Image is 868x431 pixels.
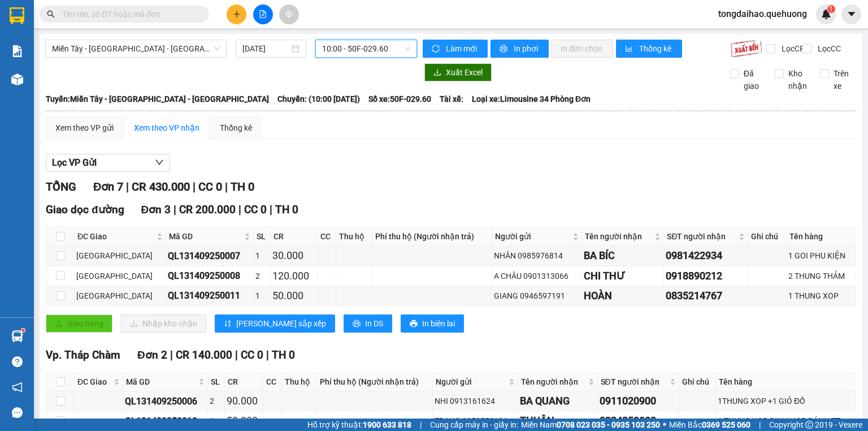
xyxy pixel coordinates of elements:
[224,320,232,329] span: sort-ascending
[600,413,677,429] div: 0334859008
[598,391,679,411] td: 0911020900
[436,376,506,388] span: Người gửi
[679,373,716,391] th: Ghi chú
[520,413,596,429] div: THUÂN
[170,348,173,361] span: |
[52,40,220,57] span: Miền Tây - Phan Rang - Ninh Sơn
[220,122,252,134] div: Thống kê
[420,419,422,431] span: |
[166,286,253,306] td: QL131409250011
[841,5,861,24] button: caret-down
[318,227,336,246] th: CC
[62,8,196,20] input: Tìm tên, số ĐT hoặc mã đơn
[716,373,856,391] th: Tên hàng
[666,248,746,264] div: 0981422934
[233,10,241,18] span: plus
[494,249,580,262] div: NHÂN 0985976814
[494,290,580,302] div: GIANG 0946597191
[805,421,813,429] span: copyright
[748,227,786,246] th: Ghi chú
[625,45,635,54] span: bar-chart
[266,348,269,361] span: |
[788,290,854,302] div: 1 THUNG XOP
[10,7,24,24] img: logo-vxr
[176,348,232,361] span: CR 140.000
[440,93,463,105] span: Tài xế:
[433,68,441,77] span: download
[46,94,269,104] b: Tuyến: Miền Tây - [GEOGRAPHIC_DATA] - [GEOGRAPHIC_DATA]
[225,373,264,391] th: CR
[518,411,598,431] td: THUÂN
[137,348,167,361] span: Đơn 2
[788,270,854,282] div: 2 THUNG THẢM
[225,180,228,193] span: |
[123,391,207,411] td: QL131409250006
[272,348,295,361] span: TH 0
[718,415,854,427] div: 1 THUNG XOP DINH HOP BÁNH TT
[215,314,335,333] button: sort-ascending[PERSON_NAME] sắp xếp
[272,268,315,284] div: 120.000
[788,249,854,262] div: 1 GOI PHU KIỆN
[168,288,251,303] div: QL131409250011
[272,288,315,304] div: 50.000
[584,248,662,264] div: BA BÍC
[255,290,269,302] div: 1
[821,9,831,19] img: icon-new-feature
[353,320,361,329] span: printer
[263,373,281,391] th: CC
[77,376,111,388] span: ĐC Giao
[669,419,750,431] span: Miền Bắc
[132,180,190,193] span: CR 430.000
[435,395,516,407] div: NHI 0913161624
[667,230,736,243] span: SĐT người nhận
[134,122,199,134] div: Xem theo VP nhận
[663,423,666,427] span: ⚪️
[236,317,326,330] span: [PERSON_NAME] sắp xếp
[77,230,154,243] span: ĐC Giao
[813,42,843,55] span: Lọc CC
[666,268,746,284] div: 0918890212
[227,413,262,429] div: 50.000
[514,42,540,55] span: In phơi
[242,42,289,55] input: 14/09/2025
[210,415,223,427] div: 1
[322,40,411,57] span: 10:00 - 50F-029.60
[664,246,748,266] td: 0981422934
[365,317,383,330] span: In DS
[47,10,55,18] span: search
[520,393,596,409] div: BA QUANG
[491,40,549,58] button: printerIn phơi
[126,376,196,388] span: Mã GD
[125,414,205,428] div: QL131409250010
[829,5,833,13] span: 1
[829,67,857,92] span: Trên xe
[11,74,23,85] img: warehouse-icon
[600,393,677,409] div: 0911020900
[584,288,662,304] div: HOÀN
[253,5,273,24] button: file-add
[241,348,263,361] span: CC 0
[423,40,488,58] button: syncLàm mới
[472,93,591,105] span: Loại xe: Limousine 34 Phòng Đơn
[730,40,762,58] img: 9k=
[12,382,23,393] span: notification
[446,42,479,55] span: Làm mới
[76,270,164,282] div: [GEOGRAPHIC_DATA]
[401,314,464,333] button: printerIn biên lai
[494,270,580,282] div: A CHÂU 0901313066
[777,42,806,55] span: Lọc CR
[616,40,682,58] button: bar-chartThống kê
[255,270,269,282] div: 2
[521,419,660,431] span: Miền Nam
[255,249,269,262] div: 1
[227,393,262,409] div: 90.000
[598,411,679,431] td: 0334859008
[368,93,431,105] span: Số xe: 50F-029.60
[285,10,293,18] span: aim
[784,67,811,92] span: Kho nhận
[664,286,748,306] td: 0835214767
[227,5,246,24] button: plus
[277,93,360,105] span: Chuyến: (10:00 [DATE])
[363,420,411,429] strong: 1900 633 818
[307,419,411,431] span: Hỗ trợ kỹ thuật:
